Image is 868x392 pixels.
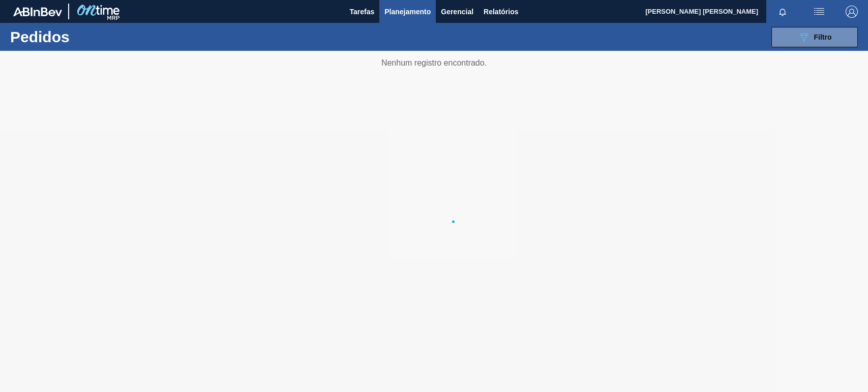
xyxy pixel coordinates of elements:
[771,27,858,47] button: Filtro
[484,6,518,18] span: Relatórios
[441,6,473,18] span: Gerencial
[13,7,62,16] img: TNhmsLtSVTkK8tSr43FrP2fwEKptu5GPRR3wAAAABJRU5ErkJggg==
[10,31,159,43] h1: Pedidos
[813,6,825,18] img: userActions
[814,33,832,41] span: Filtro
[766,5,799,19] button: Notificações
[349,6,374,18] span: Tarefas
[384,6,431,18] span: Planejamento
[846,6,858,18] img: Logout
